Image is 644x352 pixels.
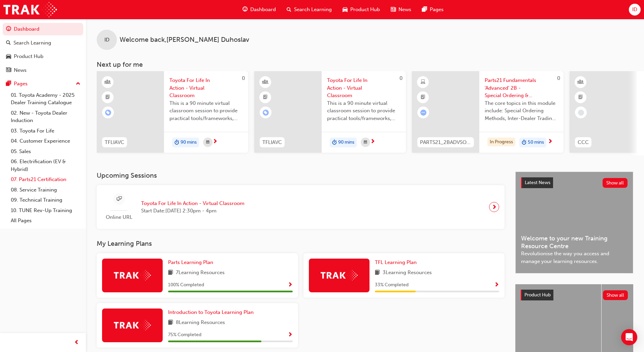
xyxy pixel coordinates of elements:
[524,292,551,298] span: Product Hub
[287,5,291,14] span: search-icon
[288,282,293,288] span: Show Progress
[250,6,276,13] span: Dashboard
[176,319,225,327] span: 8 Learning Resources
[6,40,11,46] span: search-icon
[168,281,204,289] span: 100 % Completed
[168,319,173,327] span: book-icon
[3,23,83,35] a: Dashboard
[548,139,553,145] span: next-icon
[8,136,83,146] a: 04. Customer Experience
[578,139,589,146] span: CCC
[8,185,83,195] a: 08. Service Training
[8,156,83,174] a: 06. Electrification (EV & Hybrid)
[174,138,179,147] span: duration-icon
[242,75,245,81] span: 0
[522,138,526,147] span: duration-icon
[213,139,218,145] span: next-icon
[421,93,425,102] span: booktick-icon
[168,269,173,277] span: book-icon
[398,6,411,13] span: News
[383,269,432,277] span: 3 Learning Resources
[120,36,249,44] span: Welcome back , [PERSON_NAME] Duhoslav
[327,99,400,122] span: This is a 90 minute virtual classroom session to provide practical tools/frameworks, behaviours a...
[168,309,256,316] a: Introduction to Toyota Learning Plan
[8,205,83,216] a: 10. TUNE Rev-Up Training
[430,6,444,13] span: Pages
[102,213,136,221] span: Online URL
[8,195,83,205] a: 09. Technical Training
[521,235,627,250] span: Welcome to your new Training Resource Centre
[3,2,57,17] img: Trak
[76,80,80,88] span: up-icon
[385,3,417,17] a: news-iconNews
[168,309,254,315] span: Introduction to Toyota Learning Plan
[603,290,628,300] button: Show all
[420,110,426,116] span: learningRecordVerb_ATTEMPT-icon
[117,195,122,203] span: sessionType_ONLINE_URL-icon
[3,22,83,78] button: DashboardSearch LearningProduct HubNews
[97,172,505,179] h3: Upcoming Sessions
[74,339,79,347] span: prev-icon
[105,78,110,87] span: learningResourceType_INSTRUCTOR_LED-icon
[8,215,83,226] a: All Pages
[169,99,243,122] span: This is a 90 minute virtual classroom session to provide practical tools/frameworks, behaviours a...
[288,332,293,338] span: Show Progress
[375,281,409,289] span: 33 % Completed
[281,3,337,17] a: search-iconSearch Learning
[14,53,43,60] div: Product Hub
[338,139,354,146] span: 90 mins
[262,139,282,146] span: TFLIAVC
[557,75,560,81] span: 0
[487,138,515,147] div: In Progress
[102,190,499,224] a: Online URLToyota For Life In Action - Virtual ClassroomStart Date:[DATE] 2:30pm - 4pm
[8,126,83,136] a: 03. Toyota For Life
[632,6,637,13] span: ID
[364,138,367,147] span: calendar-icon
[13,39,51,47] div: Search Learning
[8,174,83,185] a: 07. Parts21 Certification
[343,5,348,14] span: car-icon
[288,331,293,339] button: Show Progress
[422,5,427,14] span: pages-icon
[6,54,11,60] span: car-icon
[485,99,558,122] span: The core topics in this module include: Special Ordering Methods, Inter-Dealer Trading and Introd...
[391,5,396,14] span: news-icon
[294,6,332,13] span: Search Learning
[237,3,281,17] a: guage-iconDashboard
[375,259,417,265] span: TFL Learning Plan
[114,320,151,330] img: Trak
[168,259,213,265] span: Parts Learning Plan
[350,6,380,13] span: Product Hub
[332,138,337,147] span: duration-icon
[375,259,419,266] a: TFL Learning Plan
[105,93,110,102] span: booktick-icon
[141,207,245,215] span: Start Date: [DATE] 2:30pm - 4pm
[417,3,449,17] a: pages-iconPages
[8,146,83,157] a: 05. Sales
[578,93,583,102] span: booktick-icon
[263,78,268,87] span: learningResourceType_INSTRUCTOR_LED-icon
[492,202,497,212] span: next-icon
[515,172,633,273] a: Latest NewsShow allWelcome to your new Training Resource CentreRevolutionise the way you access a...
[321,270,358,281] img: Trak
[521,250,627,265] span: Revolutionise the way you access and manage your learning resources.
[8,90,83,108] a: 01. Toyota Academy - 2025 Dealer Training Catalogue
[521,177,627,188] a: Latest NewsShow all
[6,67,11,74] span: news-icon
[3,50,83,63] a: Product Hub
[521,290,628,300] a: Product HubShow all
[375,269,380,277] span: book-icon
[14,80,28,88] div: Pages
[168,259,216,266] a: Parts Learning Plan
[528,139,544,146] span: 50 mins
[6,81,11,87] span: pages-icon
[263,110,269,116] span: learningRecordVerb_ENROLL-icon
[97,71,248,153] a: 0TFLIAVCToyota For Life In Action - Virtual ClassroomThis is a 90 minute virtual classroom sessio...
[105,110,111,116] span: learningRecordVerb_ENROLL-icon
[420,139,471,146] span: PARTS21_2BADVSO_0522_EL
[105,139,124,146] span: TFLIAVC
[603,178,628,188] button: Show all
[327,77,400,99] span: Toyota For Life In Action - Virtual Classroom
[14,66,27,74] div: News
[494,282,499,288] span: Show Progress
